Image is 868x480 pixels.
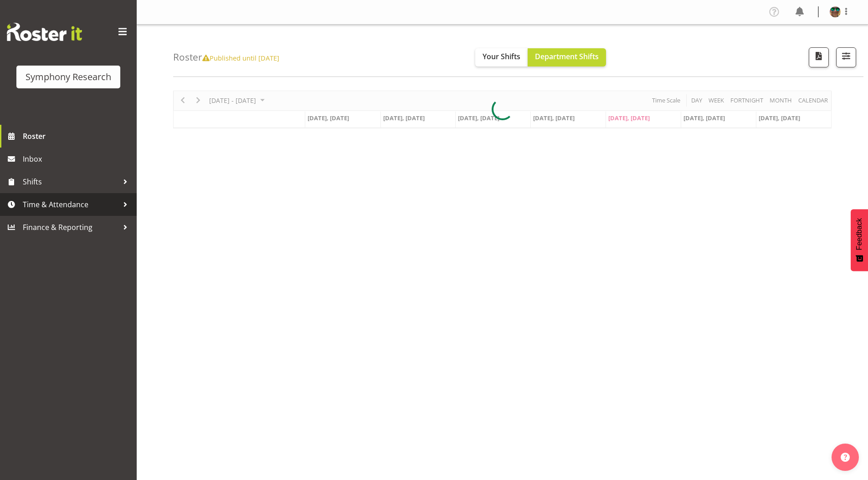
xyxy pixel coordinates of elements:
[475,48,528,66] button: Your Shifts
[851,209,868,271] button: Feedback - Show survey
[23,220,118,234] span: Finance & Reporting
[841,453,850,462] img: help-xxl-2.png
[202,53,279,62] span: Published until [DATE]
[23,152,132,166] span: Inbox
[535,51,599,61] span: Department Shifts
[836,47,856,67] button: Filter Shifts
[23,175,118,189] span: Shifts
[23,198,118,211] span: Time & Attendance
[7,23,82,41] img: Rosterit website logo
[23,129,132,143] span: Roster
[528,48,606,66] button: Department Shifts
[483,51,520,61] span: Your Shifts
[26,70,111,84] div: Symphony Research
[830,6,841,17] img: said-a-husainf550afc858a57597b0cc8f557ce64376.png
[855,218,863,250] span: Feedback
[809,47,829,67] button: Download a PDF of the roster according to the set date range.
[173,52,279,62] h4: Roster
